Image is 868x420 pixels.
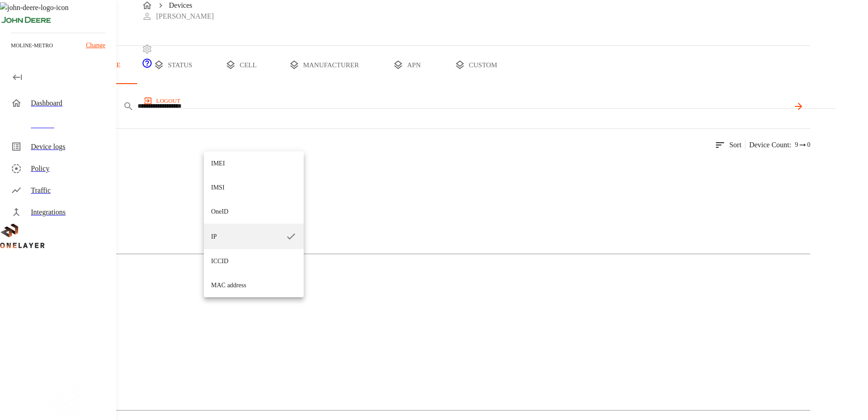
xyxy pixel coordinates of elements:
li: IP [204,224,304,249]
li: IMEI [204,151,304,175]
li: IMSI [204,175,304,200]
li: OneID [204,200,304,224]
li: MAC address [204,273,304,297]
li: ICCID [204,249,304,273]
